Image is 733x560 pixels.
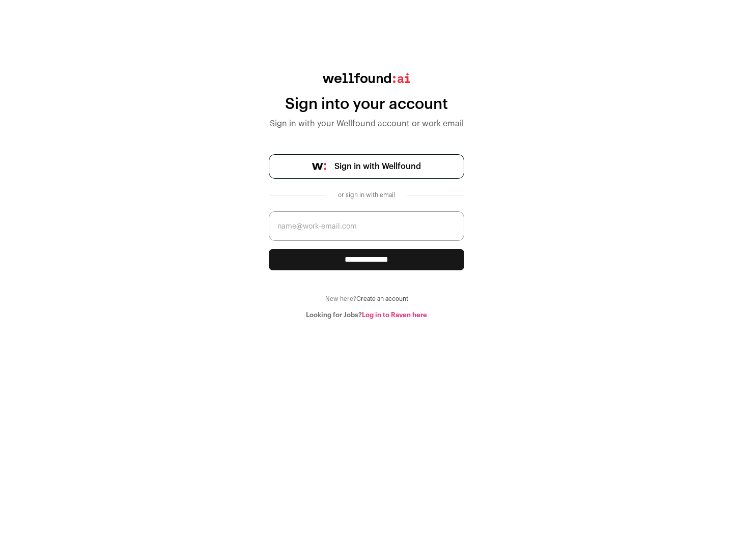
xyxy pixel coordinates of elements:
[312,163,326,170] img: wellfound-symbol-flush-black-fb3c872781a75f747ccb3a119075da62bfe97bd399995f84a933054e44a575c4.png
[269,311,464,319] div: Looking for Jobs?
[269,118,464,130] div: Sign in with your Wellfound account or work email
[362,312,427,318] a: Log in to Raven here
[269,295,464,303] div: New here?
[269,154,464,179] a: Sign in with Wellfound
[269,211,464,241] input: name@work-email.com
[334,160,421,173] span: Sign in with Wellfound
[323,73,410,83] img: wellfound:ai
[269,95,464,114] div: Sign into your account
[356,296,408,302] a: Create an account
[334,191,399,199] div: or sign in with email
